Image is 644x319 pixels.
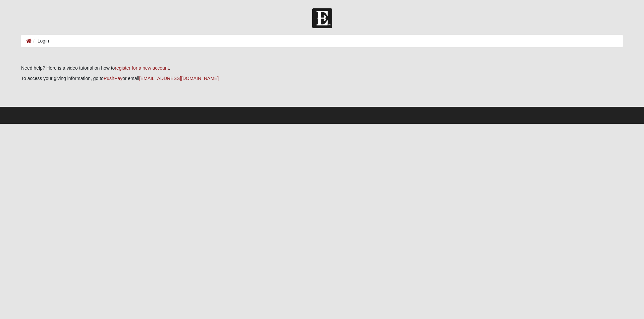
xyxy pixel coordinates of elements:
a: PushPay [104,76,122,81]
p: To access your giving information, go to or email [21,75,623,82]
li: Login [32,37,49,45]
a: [EMAIL_ADDRESS][DOMAIN_NAME] [139,76,219,81]
p: Need help? Here is a video tutorial on how to . [21,65,623,72]
a: register for a new account [115,65,169,71]
img: Church of Eleven22 Logo [312,8,332,28]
